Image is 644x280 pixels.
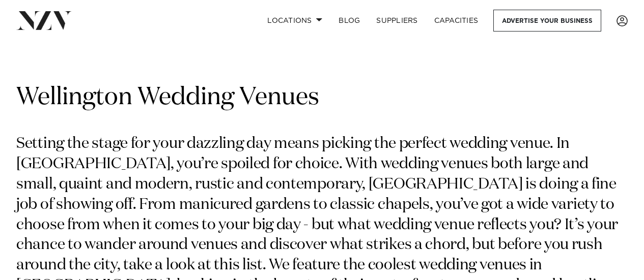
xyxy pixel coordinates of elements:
[259,10,330,32] a: Locations
[368,10,426,32] a: SUPPLIERS
[16,82,628,114] h1: Wellington Wedding Venues
[16,11,72,29] img: nzv-logo.png
[493,10,601,32] a: Advertise your business
[330,10,368,32] a: BLOG
[426,10,487,32] a: Capacities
